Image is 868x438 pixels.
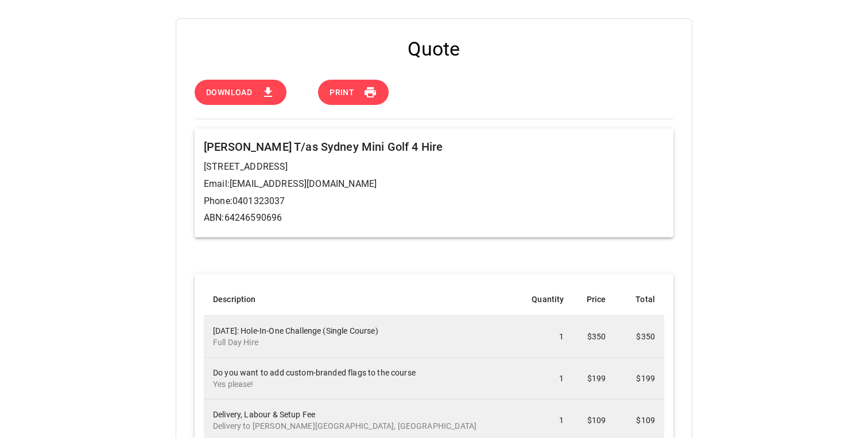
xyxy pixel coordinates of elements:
[517,315,573,357] td: 1
[204,283,517,316] th: Description
[213,409,508,432] div: Delivery, Labour & Setup Fee
[206,85,252,100] span: Download
[204,177,664,191] p: Email: [EMAIL_ADDRESS][DOMAIN_NAME]
[573,357,615,399] td: $199
[517,283,573,316] th: Quantity
[573,315,615,357] td: $350
[213,367,508,390] div: Do you want to add custom-branded flags to the course
[213,378,508,390] p: Yes please!
[204,211,664,225] p: ABN: 64246590696
[204,138,664,156] h6: [PERSON_NAME] T/as Sydney Mini Golf 4 Hire
[195,80,286,105] button: Download
[615,357,664,399] td: $199
[213,325,508,348] div: [DATE]: Hole-In-One Challenge (Single Course)
[615,315,664,357] td: $350
[204,194,664,208] p: Phone: 0401323037
[318,80,389,105] button: Print
[204,160,664,174] p: [STREET_ADDRESS]
[573,283,615,316] th: Price
[213,420,508,432] p: Delivery to [PERSON_NAME][GEOGRAPHIC_DATA], [GEOGRAPHIC_DATA]
[615,283,664,316] th: Total
[195,37,673,61] h4: Quote
[330,85,354,100] span: Print
[517,357,573,399] td: 1
[213,337,508,348] p: Full Day Hire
